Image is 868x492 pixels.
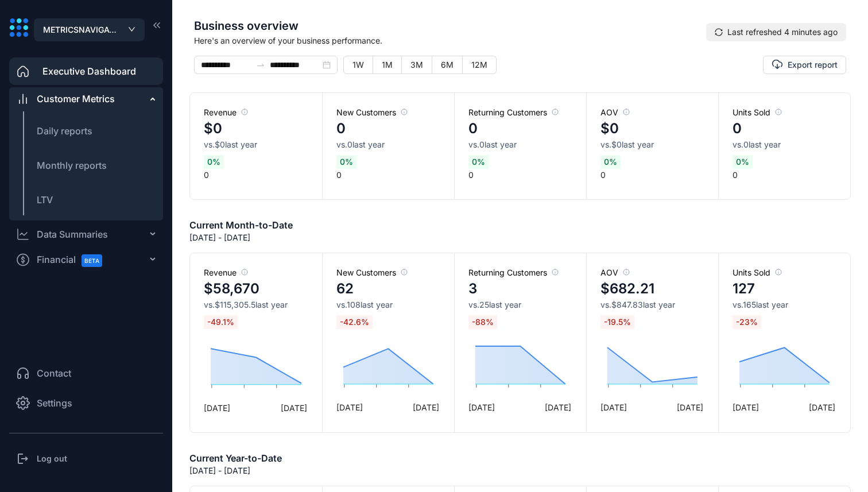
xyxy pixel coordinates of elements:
span: -19.5 % [600,315,634,329]
span: down [128,26,135,32]
span: vs. 0 last year [733,139,781,150]
span: AOV [600,107,630,118]
span: -42.6 % [336,315,373,329]
p: [DATE] - [DATE] [189,232,250,243]
span: New Customers [336,107,408,118]
span: BETA [82,254,102,267]
span: 0 % [204,155,224,169]
h6: Current Month-to-Date [189,218,293,232]
span: Settings [37,396,72,410]
span: 0 % [336,155,356,169]
span: Returning Customers [468,267,559,278]
span: Units Sold [733,267,782,278]
p: [DATE] - [DATE] [189,465,250,476]
h6: Current Year-to-Date [189,451,282,465]
span: 12M [471,60,487,69]
span: Here's an overview of your business performance. [194,34,706,47]
span: vs. $115,305.5 last year [204,299,288,311]
h4: $0 [204,118,222,139]
div: 0 [718,93,850,199]
span: -49.1 % [204,315,238,329]
span: vs. $0 last year [204,139,257,150]
span: AOV [600,267,630,278]
span: vs. 165 last year [733,299,788,311]
span: [DATE] [413,401,439,413]
h4: 62 [336,278,354,299]
h4: 3 [468,278,477,299]
span: Executive Dashboard [42,64,136,78]
span: [DATE] [600,401,627,413]
span: [DATE] [204,402,230,414]
button: Export report [763,56,846,74]
span: 6M [441,60,454,69]
span: vs. 0 last year [336,139,385,150]
span: swap-right [256,60,265,69]
h4: 0 [336,118,346,139]
span: Revenue [204,267,248,278]
span: 0 % [468,155,489,169]
span: vs. 25 last year [468,299,521,311]
span: [DATE] [809,401,835,413]
span: LTV [37,194,53,206]
span: [DATE] [281,402,307,414]
span: [DATE] [336,401,363,413]
span: Export report [788,59,838,71]
span: [DATE] [468,401,495,413]
h4: $0 [600,118,619,139]
span: 0 % [600,155,621,169]
button: syncLast refreshed 4 minutes ago [706,23,846,41]
h4: 127 [733,278,755,299]
span: sync [715,28,723,36]
span: METRICSNAVIGATOR [43,24,121,36]
span: 0 % [733,155,753,169]
span: vs. $847.83 last year [600,299,675,311]
div: 0 [322,93,454,199]
div: 0 [454,93,586,199]
span: Last refreshed 4 minutes ago [727,26,838,38]
h4: 0 [733,118,742,139]
div: 0 [190,93,322,199]
span: vs. 0 last year [468,139,517,150]
h4: $682.21 [600,278,654,299]
span: [DATE] [677,401,703,413]
span: vs. $0 last year [600,139,654,150]
button: METRICSNAVIGATOR [34,18,145,41]
div: Customer Metrics [37,92,115,106]
span: Revenue [204,107,248,118]
span: 1M [382,60,393,69]
div: Data Summaries [37,227,108,241]
span: Business overview [194,17,706,34]
span: Units Sold [733,107,782,118]
span: 3M [410,60,423,69]
div: 0 [586,93,718,199]
span: Monthly reports [37,160,107,171]
span: [DATE] [545,401,571,413]
span: Daily reports [37,125,92,137]
span: to [256,60,265,69]
span: Contact [37,366,71,380]
span: -23 % [733,315,761,329]
h4: 0 [468,118,478,139]
span: Returning Customers [468,107,559,118]
span: vs. 108 last year [336,299,393,311]
span: New Customers [336,267,408,278]
span: Financial [37,247,113,273]
span: 1W [352,60,364,69]
h4: $58,670 [204,278,259,299]
span: [DATE] [733,401,759,413]
span: -88 % [468,315,497,329]
h3: Log out [37,453,67,464]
